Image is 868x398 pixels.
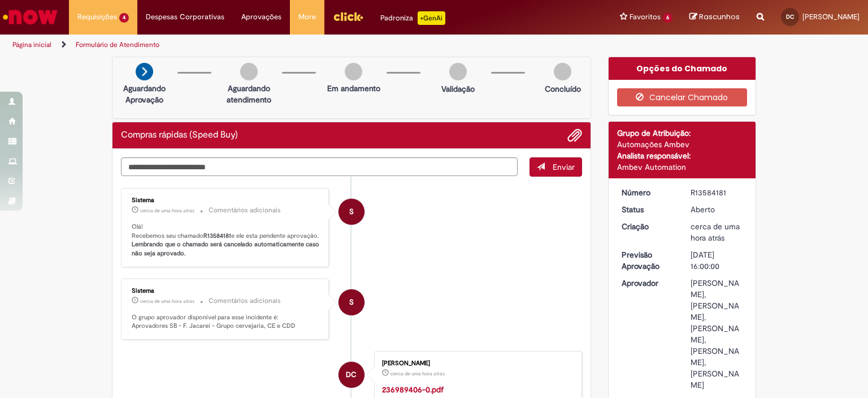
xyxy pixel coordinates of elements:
[241,11,281,23] span: Aprovações
[553,162,575,172] span: Enviar
[689,12,740,23] a: Rascunhos
[613,204,683,215] dt: Status
[345,63,362,80] img: img-circle-grey.png
[140,298,194,305] span: cerca de uma hora atrás
[617,161,748,173] div: Ambev Automation
[554,63,571,80] img: img-circle-grey.png
[699,11,740,22] span: Rascunhos
[663,13,672,23] span: 6
[132,313,320,331] p: O grupo aprovador disponível para esse incidente é: Aprovadores SB - F. Jacareí - Grupo cervejari...
[346,361,357,388] span: DC
[338,199,364,225] div: System
[691,249,743,272] div: [DATE] 16:00:00
[349,198,354,225] span: S
[338,289,364,315] div: System
[382,360,570,367] div: [PERSON_NAME]
[298,11,316,23] span: More
[613,187,683,198] dt: Número
[382,384,444,395] a: 236989406-0.pdf
[327,83,380,94] p: Em andamento
[786,13,794,20] span: DC
[390,370,445,377] span: cerca de uma hora atrás
[12,40,51,49] a: Página inicial
[691,221,740,243] time: 01/10/2025 08:39:43
[240,63,258,80] img: img-circle-grey.png
[140,298,194,305] time: 01/10/2025 08:39:54
[209,206,281,215] small: Comentários adicionais
[140,207,194,214] time: 01/10/2025 08:39:55
[140,207,194,214] span: cerca de uma hora atrás
[567,128,582,143] button: Adicionar anexos
[117,83,172,105] p: Aguardando Aprovação
[617,139,748,150] div: Automações Ambev
[613,249,683,272] dt: Previsão Aprovação
[630,11,661,23] span: Favoritos
[617,127,748,139] div: Grupo de Atribuição:
[441,83,475,95] p: Validação
[77,11,117,23] span: Requisições
[132,240,321,258] b: Lembrando que o chamado será cancelado automaticamente caso não seja aprovado.
[136,63,153,80] img: arrow-next.png
[132,197,320,204] div: Sistema
[203,232,231,240] b: R13584181
[691,277,743,391] div: [PERSON_NAME], [PERSON_NAME], [PERSON_NAME], [PERSON_NAME], [PERSON_NAME]
[609,57,756,80] div: Opções do Chamado
[1,6,59,28] img: ServiceNow
[380,11,445,25] div: Padroniza
[449,63,467,80] img: img-circle-grey.png
[222,83,276,105] p: Aguardando atendimento
[617,150,748,161] div: Analista responsável:
[691,221,740,243] span: cerca de uma hora atrás
[209,296,281,306] small: Comentários adicionais
[418,11,445,25] p: +GenAi
[333,8,363,25] img: click_logo_yellow_360x200.png
[691,204,743,215] div: Aberto
[119,13,129,23] span: 4
[338,362,364,388] div: Danilo Campos Cordeiro
[613,221,683,232] dt: Criação
[132,222,320,258] p: Olá! Recebemos seu chamado e ele esta pendente aprovação.
[390,370,445,377] time: 01/10/2025 08:39:23
[613,277,683,289] dt: Aprovador
[8,35,570,55] ul: Trilhas de página
[530,157,582,177] button: Enviar
[146,11,224,23] span: Despesas Corporativas
[121,130,238,140] h2: Compras rápidas (Speed Buy) Histórico de tíquete
[802,12,860,22] span: [PERSON_NAME]
[121,157,518,177] textarea: Digite sua mensagem aqui...
[691,221,743,243] div: 01/10/2025 08:39:43
[691,187,743,198] div: R13584181
[76,40,159,49] a: Formulário de Atendimento
[545,83,581,95] p: Concluído
[132,288,320,294] div: Sistema
[617,88,748,106] button: Cancelar Chamado
[349,289,354,316] span: S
